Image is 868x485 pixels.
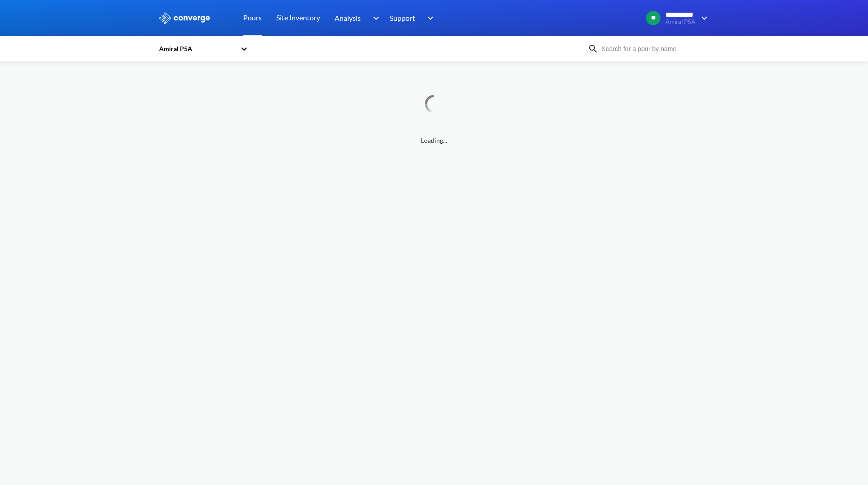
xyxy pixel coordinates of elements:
span: Analysis [335,12,361,24]
img: logo_ewhite.svg [158,12,211,24]
img: downArrow.svg [421,13,436,24]
div: Amiral P5A [158,44,236,54]
span: Support [390,12,415,24]
span: Loading... [158,136,710,146]
img: downArrow.svg [367,13,382,24]
span: Amiral P5A [665,19,695,25]
img: icon-search.svg [588,43,599,54]
img: downArrow.svg [695,13,710,24]
input: Search for a pour by name [599,44,708,54]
